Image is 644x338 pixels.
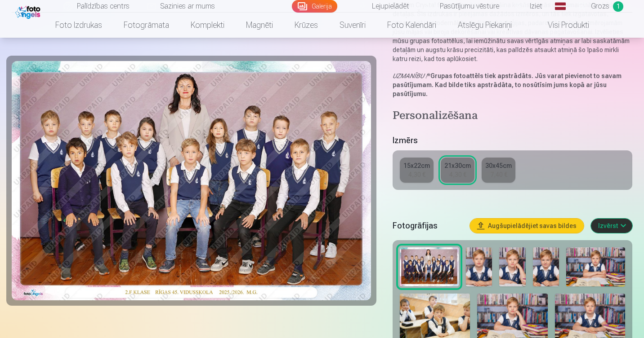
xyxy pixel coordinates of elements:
a: Krūzes [284,13,329,38]
a: 30x45cm7,40 € [482,158,515,183]
strong: Grupas fotoattēls tiek apstrādāts. Jūs varat pievienot to savam pasūtījumam. Kad bilde tiks apstr... [393,72,622,97]
a: Magnēti [235,13,284,38]
div: 4,30 € [449,170,466,179]
div: 21x30cm [444,161,471,170]
h5: Izmērs [393,134,632,147]
img: /fa1 [15,4,43,19]
button: Augšupielādējiet savas bildes [470,219,584,233]
div: 30x45cm [485,161,512,170]
span: Grozs [591,1,609,12]
a: Atslēgu piekariņi [447,13,523,38]
em: UZMANĪBU ! [393,72,427,79]
a: Komplekti [180,13,235,38]
h5: Fotogrāfijas [393,219,463,232]
button: Izvērst [591,219,632,233]
a: Fotogrāmata [113,13,180,38]
a: Visi produkti [523,13,600,38]
a: 21x30cm4,30 € [441,158,474,183]
a: 15x22cm4,30 € [400,158,434,183]
a: Foto izdrukas [45,13,113,38]
div: 7,40 € [490,170,507,179]
span: 1 [613,1,623,12]
a: Suvenīri [329,13,376,38]
h4: Personalizēšana [393,109,632,123]
a: Foto kalendāri [376,13,447,38]
div: 15x22cm [403,161,430,170]
div: 4,30 € [408,170,425,179]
